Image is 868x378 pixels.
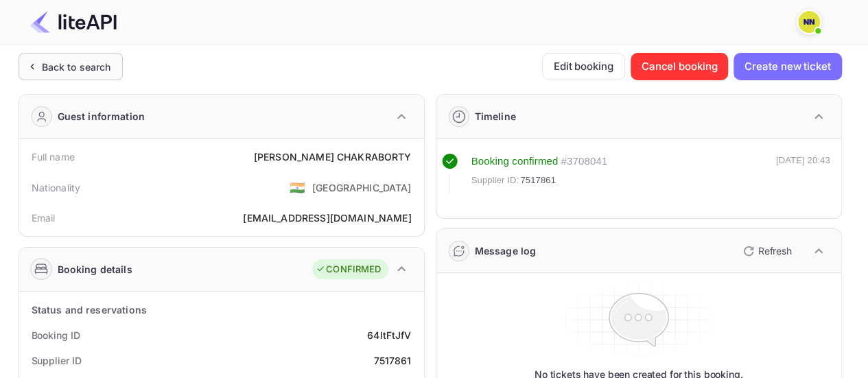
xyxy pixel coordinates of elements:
img: N/A N/A [798,11,820,33]
div: CONFIRMED [316,263,381,276]
div: Timeline [475,109,516,123]
img: LiteAPI Logo [30,11,117,33]
div: Supplier ID [32,353,82,368]
div: Email [32,211,56,225]
button: Create new ticket [734,53,841,80]
button: Edit booking [542,53,625,80]
div: # 3708041 [561,154,607,169]
div: Booking confirmed [471,154,559,169]
p: Refresh [758,244,792,258]
div: 7517861 [373,353,411,368]
div: 64ltFtJfV [367,328,411,342]
span: Supplier ID: [471,174,519,187]
div: Back to search [42,60,111,74]
div: Full name [32,150,75,164]
button: Refresh [735,240,797,262]
div: Message log [475,244,537,258]
span: United States [290,175,305,200]
div: Nationality [32,180,81,195]
div: [DATE] 20:43 [776,154,830,193]
div: Guest information [58,109,145,123]
button: Cancel booking [631,53,729,80]
div: [PERSON_NAME] CHAKRABORTY [254,150,412,164]
div: Booking ID [32,328,80,342]
div: Status and reservations [32,303,147,317]
div: Booking details [58,262,132,276]
span: 7517861 [520,174,556,187]
div: [GEOGRAPHIC_DATA] [312,180,412,195]
div: [EMAIL_ADDRESS][DOMAIN_NAME] [243,211,411,225]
